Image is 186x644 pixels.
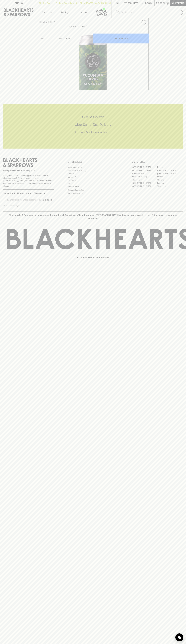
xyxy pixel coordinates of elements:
p: Sibling owned and run since [DATE] [3,169,54,172]
h5: Click & Collect [3,115,183,119]
a: Gift Cards [68,179,119,182]
p: Login [145,2,152,5]
a: Brunswick West [132,172,157,175]
p: Blackhearts & Sparrows acknowledges the traditional Custodians of land throughout [GEOGRAPHIC_DAT... [5,213,181,220]
input: Try "Pinot noir" [121,10,181,15]
img: 50504.png [37,27,149,90]
a: Business & Bulk Gifting [68,169,119,172]
input: e.g. jane@blackheartsandsparrows.com.au [5,198,41,202]
a: Geelong [157,178,183,182]
a: Contact Us [68,175,119,179]
a: [PERSON_NAME] [132,175,157,178]
a: FAQ's [68,182,119,185]
a: Thornbury [157,185,183,188]
p: 0 [167,2,168,4]
p: OTHER AREAS [68,160,119,164]
a: [GEOGRAPHIC_DATA] [132,185,157,188]
a: Stores [74,6,93,18]
a: Fitzroy [157,175,183,178]
strong: Liquor License #32064953 [29,180,54,182]
div: Can [65,36,93,41]
p: OUR STORES [132,160,183,164]
p: Tastings [61,11,69,14]
button: Shop [37,6,56,18]
a: Shipping Information [68,188,119,192]
p: FIND US [14,2,23,5]
a: Prahran [157,182,183,185]
a: Braddon [157,166,183,169]
img: bubble-icon [178,636,181,639]
a: Careers [68,172,119,175]
p: SUBSCRIBE [42,198,53,202]
p: ADD TO CART [114,37,128,40]
a: Fitzroy North [132,178,157,182]
p: Subscribe to The Blackhearts Newsletter [3,192,54,195]
p: Can [66,37,70,40]
a: [GEOGRAPHIC_DATA] [132,166,157,169]
h5: Uber Same-Day Delivery [3,122,183,127]
p: Stores [80,11,87,14]
a: Privacy Policy [68,185,119,188]
button: ADD TO CART [93,34,149,43]
button: Add to wishlist [140,19,147,26]
p: It is against the law to sell or supply alcohol to, or to obtain alcohol on behalf of a person un... [3,174,54,187]
h5: Across Melbourne Metro [3,130,183,134]
button: SUBSCRIBE [41,197,54,203]
a: Bottle Drop FAQ's [68,166,119,169]
a: HOME [39,21,46,23]
a: SHOP [48,21,53,23]
p: $0.00 [156,2,162,5]
a: [GEOGRAPHIC_DATA] [132,169,157,172]
a: [GEOGRAPHIC_DATA] [157,172,183,175]
p: We will never spam you [3,204,54,207]
p: Checkout [172,2,184,5]
a: Terms & Conditions [68,192,119,195]
a: [GEOGRAPHIC_DATA] [157,169,183,172]
a: [GEOGRAPHIC_DATA] [132,182,157,185]
p: Shop [42,11,47,14]
a: Tastings [56,6,74,18]
p: Wishlist [128,2,138,5]
button: Add to wishlist [70,25,87,28]
div: Call to action block [3,104,183,149]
